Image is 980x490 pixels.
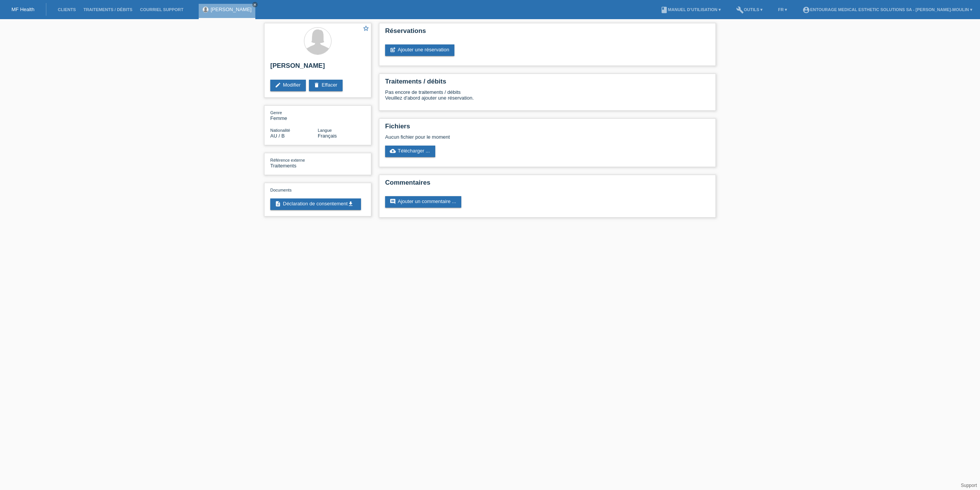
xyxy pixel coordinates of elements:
i: close [253,3,257,7]
div: Aucun fichier pour le moment [385,134,619,140]
span: Documents [270,188,292,192]
a: Clients [54,7,80,12]
a: [PERSON_NAME] [211,7,252,12]
span: Langue [318,128,332,133]
span: Genre [270,110,282,115]
h2: Réservations [385,27,710,39]
div: Traitements [270,157,318,169]
a: Support [961,483,977,488]
a: descriptionDéclaration de consentementget_app [270,198,361,210]
a: commentAjouter un commentaire ... [385,196,461,208]
h2: [PERSON_NAME] [270,62,365,74]
i: edit [275,82,281,88]
a: Courriel Support [136,7,187,12]
a: buildOutils ▾ [732,7,766,12]
a: post_addAjouter une réservation [385,44,454,56]
i: get_app [348,201,354,207]
a: deleteEffacer [309,80,343,91]
h2: Traitements / débits [385,78,710,89]
i: comment [390,198,396,205]
a: close [252,2,258,7]
a: cloud_uploadTélécharger ... [385,146,435,157]
i: account_circle [802,6,810,14]
i: star_border [363,25,369,32]
a: Traitements / débits [80,7,136,12]
span: Français [318,133,337,139]
div: Pas encore de traitements / débits Veuillez d'abord ajouter une réservation. [385,89,710,107]
i: book [660,6,668,14]
span: Référence externe [270,158,305,162]
i: post_add [390,47,396,53]
i: delete [314,82,320,88]
a: FR ▾ [774,7,791,12]
a: MF Health [11,7,34,12]
i: cloud_upload [390,148,396,154]
a: star_border [363,25,369,33]
i: description [275,201,281,207]
h2: Fichiers [385,123,710,134]
span: Australie / B / 09.07.2025 [270,133,285,139]
a: bookManuel d’utilisation ▾ [657,7,725,12]
div: Femme [270,110,318,121]
a: account_circleENTOURAGE Medical Esthetic Solutions SA - [PERSON_NAME]-Moulin ▾ [799,7,976,12]
span: Nationalité [270,128,290,133]
h2: Commentaires [385,179,710,190]
a: editModifier [270,80,306,91]
i: build [736,6,744,14]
